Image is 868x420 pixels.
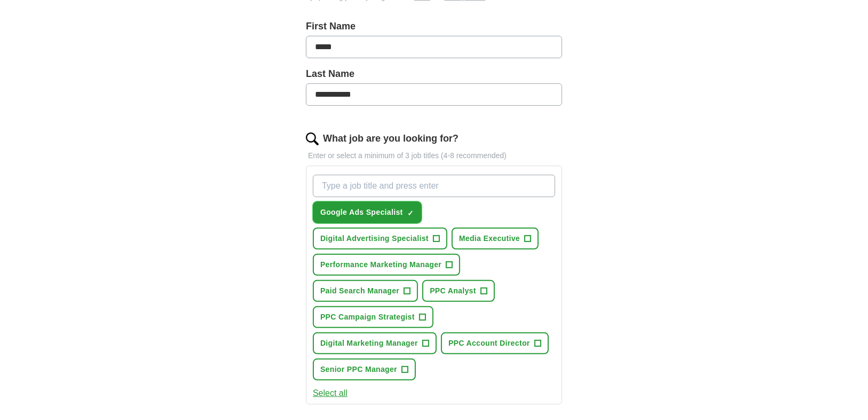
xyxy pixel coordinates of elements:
img: search.png [306,133,319,145]
button: Senior PPC Manager [313,359,416,380]
span: ✓ [407,209,414,217]
span: Paid Search Manager [320,285,399,297]
span: Digital Marketing Manager [320,338,418,349]
span: Digital Advertising Specialist [320,233,429,244]
button: Select all [313,387,348,400]
span: Google Ads Specialist [320,207,403,218]
span: PPC Account Director [448,338,530,349]
button: PPC Campaign Strategist [313,306,433,328]
p: Enter or select a minimum of 3 job titles (4-8 recommended) [306,150,562,161]
button: PPC Analyst [422,280,495,302]
span: Senior PPC Manager [320,364,397,375]
span: Media Executive [459,233,520,244]
button: Digital Advertising Specialist [313,228,447,250]
button: Performance Marketing Manager [313,254,460,276]
span: Performance Marketing Manager [320,259,441,270]
button: PPC Account Director [441,332,549,354]
span: PPC Analyst [430,285,476,297]
label: First Name [306,19,562,34]
label: Last Name [306,67,562,81]
span: PPC Campaign Strategist [320,312,415,323]
label: What job are you looking for? [323,131,459,146]
button: Paid Search Manager [313,280,418,302]
input: Type a job title and press enter [313,175,555,197]
button: Google Ads Specialist✓ [313,201,422,223]
button: Digital Marketing Manager [313,332,437,354]
button: Media Executive [452,228,539,250]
